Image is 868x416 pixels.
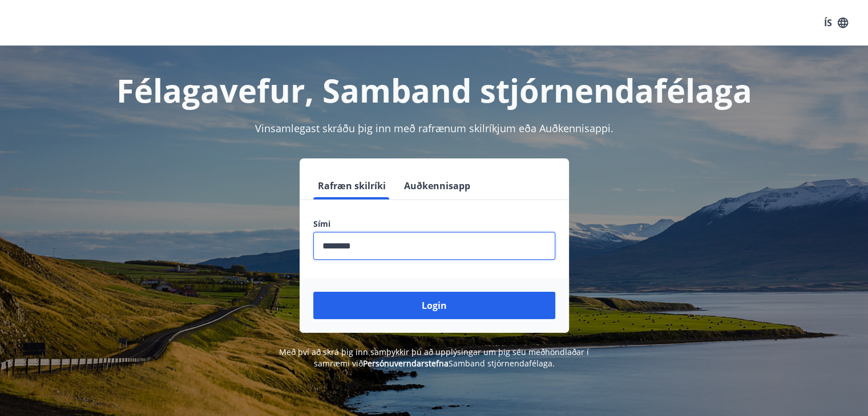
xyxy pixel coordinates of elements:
h1: Félagavefur, Samband stjórnendafélaga [37,68,831,112]
span: Með því að skrá þig inn samþykkir þú að upplýsingar um þig séu meðhöndlaðar í samræmi við Samband... [279,346,589,369]
span: Vinsamlegast skráðu þig inn með rafrænum skilríkjum eða Auðkennisappi. [255,121,613,135]
a: Persónuverndarstefna [363,358,449,369]
label: Sími [313,218,555,230]
button: Login [313,292,555,319]
button: Auðkennisapp [399,172,475,199]
button: Rafræn skilríki [313,172,390,199]
button: ÍS [818,13,854,33]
